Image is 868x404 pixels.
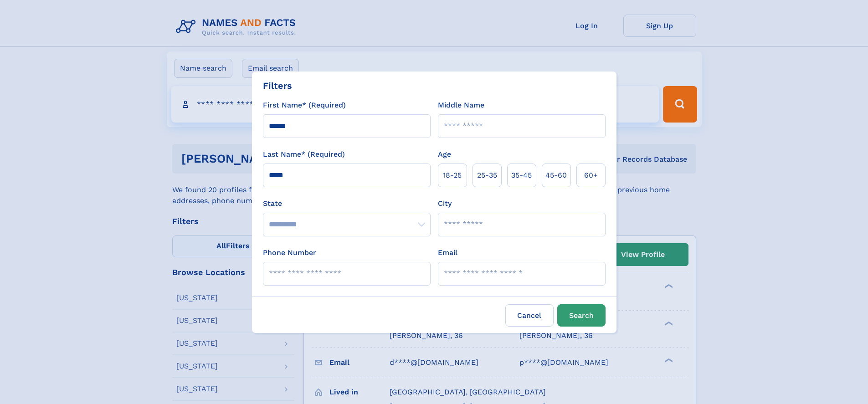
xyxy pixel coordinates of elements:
span: 18‑25 [443,170,462,181]
button: Search [557,304,606,327]
label: Last Name* (Required) [263,149,345,160]
span: 35‑45 [511,170,532,181]
div: Filters [263,79,292,92]
span: 60+ [584,170,598,181]
span: 25‑35 [477,170,497,181]
label: Middle Name [438,100,484,111]
label: Email [438,247,457,258]
label: Age [438,149,451,160]
label: Phone Number [263,247,316,258]
label: City [438,198,452,209]
label: Cancel [505,304,554,327]
label: State [263,198,431,209]
label: First Name* (Required) [263,100,346,111]
span: 45‑60 [545,170,567,181]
